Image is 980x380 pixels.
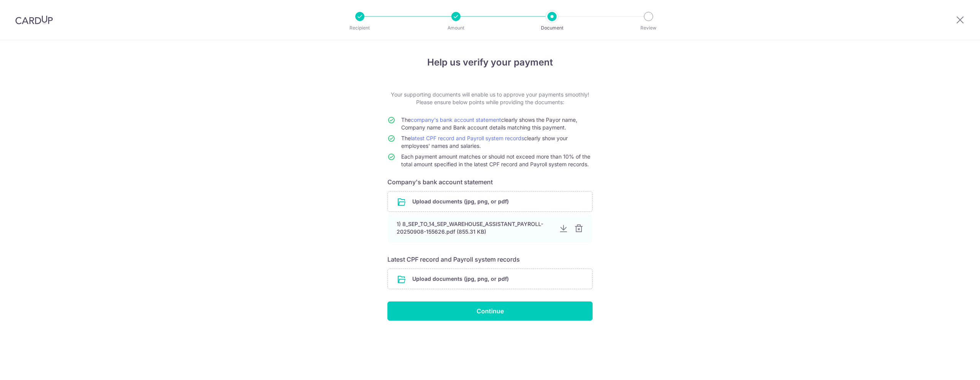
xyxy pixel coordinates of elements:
a: company's bank account statement [411,116,501,123]
p: Review [620,24,677,32]
span: The clearly show your employees' names and salaries. [401,135,568,149]
p: Amount [428,24,484,32]
div: 1) 8_SEP_TO_14_SEP_WAREHOUSE_ASSISTANT_PAYROLL-20250908-155626.pdf (855.31 KB) [397,220,553,236]
a: latest CPF record and Payroll system records [411,135,524,141]
h6: Latest CPF record and Payroll system records [387,255,593,264]
p: Your supporting documents will enable us to approve your payments smoothly! Please ensure below p... [387,91,593,106]
span: Each payment amount matches or should not exceed more than 10% of the total amount specified in t... [401,153,590,167]
img: CardUp [15,15,53,25]
div: Upload documents (jpg, png, or pdf) [387,191,593,212]
h6: Company's bank account statement [387,177,593,187]
p: Document [524,24,580,32]
div: Upload documents (jpg, png, or pdf) [387,269,593,289]
span: The clearly shows the Payor name, Company name and Bank account details matching this payment. [401,116,577,131]
p: Recipient [332,24,388,32]
input: Continue [387,301,593,321]
h4: Help us verify your payment [387,56,593,69]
